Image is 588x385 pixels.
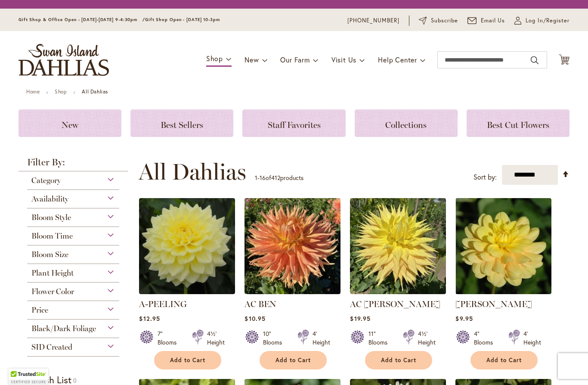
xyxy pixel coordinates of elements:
span: Add to Cart [381,357,416,364]
div: 11" Blooms [368,329,393,347]
span: $10.95 [244,314,265,323]
span: Visit Us [331,55,356,64]
a: [PHONE_NUMBER] [347,16,399,25]
span: Best Cut Flowers [487,120,549,130]
a: A-Peeling [139,288,235,296]
a: AC BEN [244,288,340,296]
span: Flower Color [31,287,74,296]
button: Search [531,53,538,67]
button: Add to Cart [470,351,538,369]
div: 4' Height [523,329,541,347]
span: Add to Cart [275,357,311,364]
img: AC Jeri [350,198,446,294]
iframe: Launch Accessibility Center [6,354,31,379]
div: 10" Blooms [263,329,287,347]
a: AC [PERSON_NAME] [350,299,440,309]
strong: Filter By: [19,158,128,171]
a: Staff Favorites [242,109,345,137]
a: store logo [19,44,109,76]
p: - of products [255,171,303,185]
div: 7" Blooms [158,329,182,347]
a: Shop [55,88,67,95]
button: Add to Cart [260,351,327,369]
span: 412 [271,174,280,182]
span: Black/Dark Foliage [31,324,96,333]
div: 4' Height [313,329,330,347]
a: AC BEN [244,299,276,309]
span: Staff Favorites [268,120,321,130]
a: A-PEELING [139,299,187,309]
span: 1 [255,174,257,182]
button: Add to Cart [365,351,432,369]
a: Best Cut Flowers [467,109,569,137]
span: Gift Shop Open - [DATE] 10-3pm [145,17,220,22]
span: $12.95 [139,314,160,323]
span: Plant Height [31,268,74,278]
img: AHOY MATEY [455,198,551,294]
a: Log In/Register [514,16,569,25]
span: Add to Cart [486,357,522,364]
span: New [62,120,78,130]
span: Add to Cart [170,357,205,364]
a: New [19,109,121,137]
div: 4" Blooms [474,329,498,347]
button: Add to Cart [154,351,221,369]
span: Category [31,176,61,185]
span: $9.95 [455,314,473,323]
a: Collections [355,109,458,137]
a: Best Sellers [130,109,233,137]
span: All Dahlias [139,159,246,185]
span: Gift Shop & Office Open - [DATE]-[DATE] 9-4:30pm / [19,17,145,22]
span: Log In/Register [526,16,569,25]
a: Home [26,88,40,95]
a: [PERSON_NAME] [455,299,532,309]
span: Collections [385,120,427,130]
span: Email Us [481,16,505,25]
a: Subscribe [419,16,458,25]
span: New [244,55,259,64]
span: Bloom Size [31,250,68,259]
a: AC Jeri [350,288,446,296]
span: Best Sellers [161,120,203,130]
img: AC BEN [244,198,340,294]
span: 16 [260,174,266,182]
span: Availability [31,194,68,204]
div: 4½' Height [418,329,436,347]
span: SID Created [31,342,72,352]
span: Bloom Time [31,231,73,241]
span: $19.95 [350,314,370,323]
div: 4½' Height [207,329,225,347]
a: AHOY MATEY [455,288,551,296]
label: Sort by: [473,169,497,185]
a: Email Us [467,16,505,25]
span: Bloom Style [31,213,71,222]
span: Price [31,305,48,315]
span: Help Center [378,55,417,64]
span: Our Farm [280,55,309,64]
img: A-Peeling [139,198,235,294]
strong: All Dahlias [82,88,108,95]
span: Subscribe [431,16,458,25]
span: Shop [206,54,223,63]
